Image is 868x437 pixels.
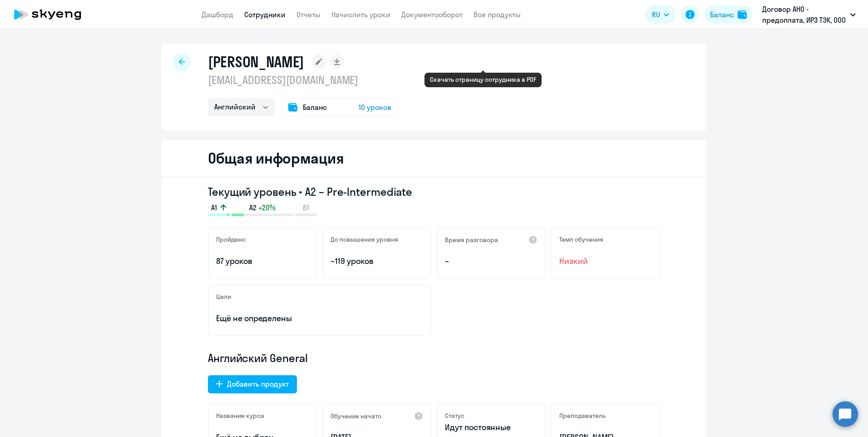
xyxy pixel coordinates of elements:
[330,412,381,420] h5: Обучение начато
[303,203,309,213] span: B1
[211,203,217,213] span: A1
[216,293,231,301] h5: Цели
[359,102,391,113] span: 10 уроков
[646,5,676,24] button: RU
[249,203,256,213] span: A2
[296,10,321,19] a: Отчеты
[330,235,398,243] h5: До повышения уровня
[227,378,289,389] div: Добавить продукт
[559,412,606,420] h5: Преподаватель
[208,184,660,199] h3: Текущий уровень • A2 – Pre-Intermediate
[710,9,734,20] div: Баланс
[216,313,423,324] p: Ещё не определены
[331,10,390,19] a: Начислить уроки
[445,412,464,420] h5: Статус
[473,10,521,19] a: Все продукты
[559,255,652,267] span: Низкий
[208,375,297,393] button: Добавить продукт
[559,235,603,243] h5: Темп обучения
[202,10,233,19] a: Дашборд
[445,255,538,267] p: –
[330,255,423,267] p: ~119 уроков
[738,10,747,19] img: balance
[303,102,327,113] span: Баланс
[652,9,660,20] span: RU
[244,10,286,19] a: Сотрудники
[762,4,847,25] p: Договор АНО - предоплата, ИРЗ ТЭК, ООО
[705,5,752,24] button: Балансbalance
[216,255,309,267] p: 87 уроков
[208,53,304,71] h1: [PERSON_NAME]
[216,412,264,420] h5: Название курса
[216,235,246,243] h5: Пройдено
[208,73,398,87] p: [EMAIL_ADDRESS][DOMAIN_NAME]
[430,75,536,84] div: Скачать страницу сотрудника в PDF
[258,203,276,213] span: +20%
[758,4,860,25] button: Договор АНО - предоплата, ИРЗ ТЭК, ООО
[208,149,344,167] h2: Общая информация
[208,351,308,365] span: Английский General
[445,236,498,244] h5: Время разговора
[401,10,463,19] a: Документооборот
